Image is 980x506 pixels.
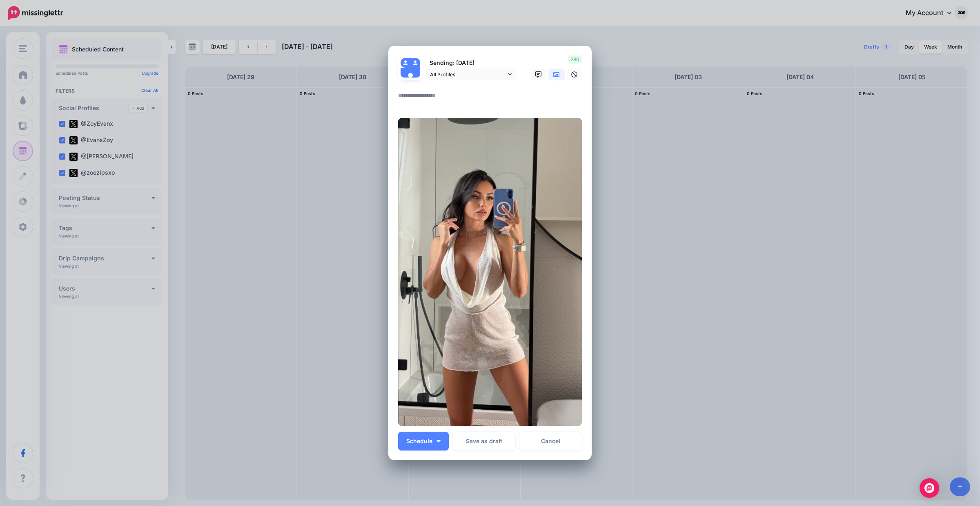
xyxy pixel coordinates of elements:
button: Save as draft [453,432,515,451]
span: 280 [568,55,582,64]
img: arrow-down-white.png [437,440,441,442]
img: IBW31VXHPKT0OOEQS0R7I3R6145D1W9W.png [398,118,582,426]
img: user_default_image.png [410,58,420,68]
img: user_default_image.png [401,68,420,87]
a: Cancel [519,432,582,451]
span: All Profiles [430,70,506,79]
button: Schedule [398,432,449,451]
a: All Profiles [426,69,516,80]
span: Schedule [406,438,432,444]
img: user_default_image.png [401,58,410,68]
div: Open Intercom Messenger [920,478,939,498]
p: Sending: [DATE] [426,58,516,68]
